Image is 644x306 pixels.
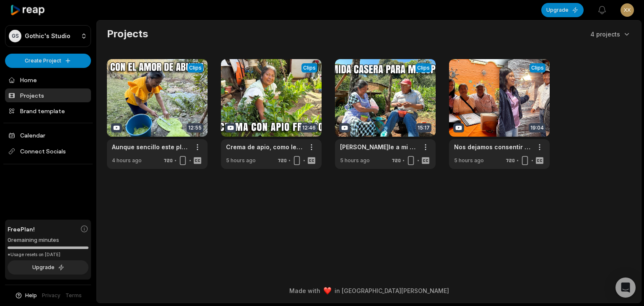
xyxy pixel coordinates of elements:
[454,143,531,151] a: Nos dejamos consentir por el Día de las Madres 💐 Regalos, comida y sonrisas
[8,252,88,258] div: *Usage resets on [DATE]
[324,287,331,295] img: heart emoji
[25,32,70,40] p: Gothic's Studio
[9,30,21,42] div: GS
[8,225,35,233] span: Free Plan!
[8,260,88,275] button: Upgrade
[5,128,91,142] a: Calendar
[5,88,91,102] a: Projects
[340,143,417,151] a: [PERSON_NAME]le a mi esposo su almuerzo favorito mientras trabaja
[8,236,88,244] div: 0 remaining minutes
[5,54,91,68] button: Create Project
[15,292,37,299] button: Help
[104,286,634,295] div: Made with in [GEOGRAPHIC_DATA][PERSON_NAME]
[5,144,91,159] span: Connect Socials
[65,292,82,299] a: Terms
[615,277,636,298] div: Open Intercom Messenger
[25,292,37,299] span: Help
[42,292,60,299] a: Privacy
[541,3,584,17] button: Upgrade
[107,27,148,41] h2: Projects
[5,104,91,118] a: Brand template
[5,73,91,87] a: Home
[590,30,631,39] button: 4 projects
[226,143,303,151] a: Crema de apio, como le encantá a mis nietecitos
[112,143,189,151] a: Aunque sencillo este platillo le encanta a mis nietos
